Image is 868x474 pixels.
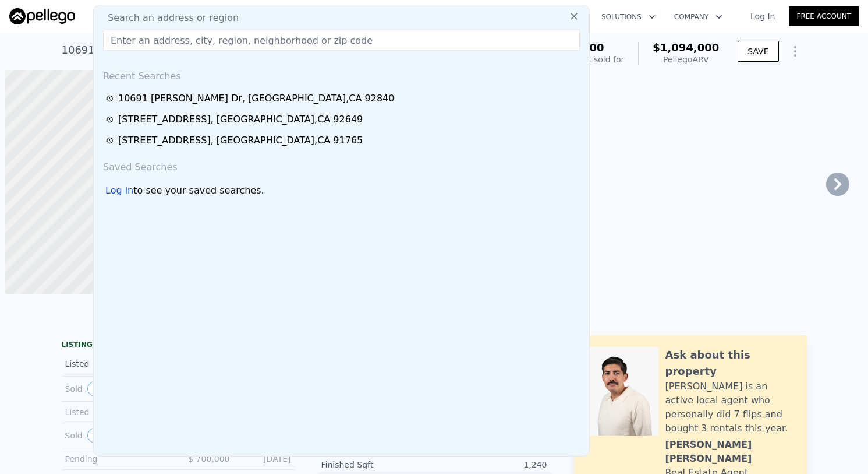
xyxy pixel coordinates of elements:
[434,459,547,471] div: 1,240
[736,10,789,22] a: Log In
[105,184,133,198] div: Log in
[65,453,169,465] div: Pending
[103,30,580,51] input: Enter an address, city, region, neighborhood or zip code
[789,6,859,26] a: Free Account
[105,92,581,106] a: 10691 [PERSON_NAME] Dr, [GEOGRAPHIC_DATA],CA 92840
[62,340,295,352] div: LISTING & SALE HISTORY
[188,454,229,464] span: $ 700,000
[118,134,363,148] div: [STREET_ADDRESS] , [GEOGRAPHIC_DATA] , CA 91765
[665,438,795,466] div: [PERSON_NAME] [PERSON_NAME]
[105,113,581,127] a: [STREET_ADDRESS], [GEOGRAPHIC_DATA],CA 92649
[87,428,116,443] button: View historical data
[118,92,394,106] div: 10691 [PERSON_NAME] Dr , [GEOGRAPHIC_DATA] , CA 92840
[665,380,795,436] div: [PERSON_NAME] is an active local agent who personally did 7 flips and bought 3 rentals this year.
[98,60,584,88] div: Recent Searches
[592,6,665,27] button: Solutions
[133,184,264,198] span: to see your saved searches.
[653,41,719,54] span: $1,094,000
[118,113,363,127] div: [STREET_ADDRESS] , [GEOGRAPHIC_DATA] , CA 92649
[784,40,807,63] button: Show Options
[653,54,719,65] div: Pellego ARV
[65,406,169,418] div: Listed
[62,42,376,58] div: 10691 [PERSON_NAME] Dr , [GEOGRAPHIC_DATA] , CA 92840
[105,134,581,148] a: [STREET_ADDRESS], [GEOGRAPHIC_DATA],CA 91765
[738,41,778,62] button: SAVE
[98,11,239,25] span: Search an address or region
[87,381,112,396] button: View historical data
[665,347,795,380] div: Ask about this property
[98,151,584,179] div: Saved Searches
[65,428,169,443] div: Sold
[239,453,291,465] div: [DATE]
[321,459,434,471] div: Finished Sqft
[9,8,75,24] img: Pellego
[665,6,732,27] button: Company
[65,356,169,371] div: Listed
[65,381,169,396] div: Sold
